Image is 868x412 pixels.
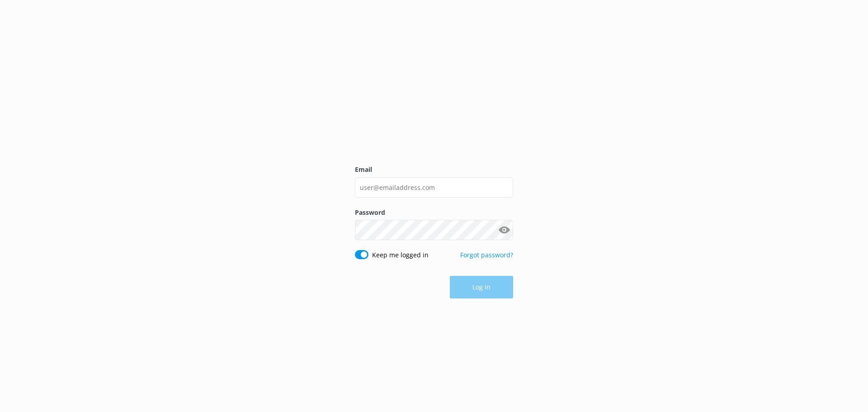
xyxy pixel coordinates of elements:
label: Keep me logged in [372,250,429,260]
button: Show password [495,221,513,239]
label: Password [355,208,513,218]
input: user@emailaddress.com [355,177,513,198]
a: Forgot password? [460,251,513,259]
label: Email [355,165,513,175]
